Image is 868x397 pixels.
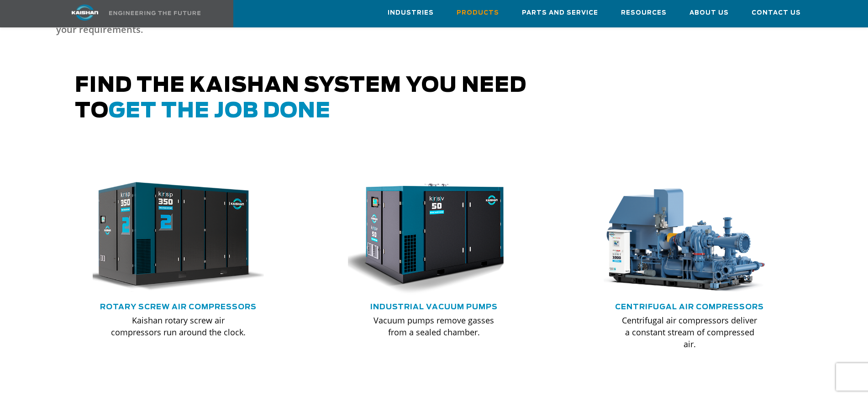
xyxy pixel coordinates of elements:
img: thumb-centrifugal-compressor [597,179,768,295]
a: Industrial Vacuum Pumps [370,303,498,311]
span: Contact Us [752,8,801,18]
img: Engineering the future [109,11,200,15]
span: Find the kaishan system you need to [75,75,526,122]
span: About Us [689,8,729,18]
span: Parts and Service [522,8,598,18]
div: thumb-centrifugal-compressor [604,179,775,295]
a: Products [457,0,499,25]
a: Centrifugal Air Compressors [615,303,764,311]
span: Industries [388,8,434,18]
img: krsp350 [77,173,266,301]
p: Vacuum pumps remove gasses from a sealed chamber. [366,314,501,338]
p: Centrifugal air compressors deliver a constant stream of compressed air. [622,314,757,350]
a: Industries [388,0,434,25]
a: Contact Us [752,0,801,25]
div: krsp350 [93,179,264,295]
span: get the job done [109,101,331,122]
p: Kaishan rotary screw air compressors run around the clock. [111,314,246,338]
a: Rotary Screw Air Compressors [100,303,257,311]
div: krsv50 [348,179,520,295]
span: Products [457,8,499,18]
a: Resources [621,0,667,25]
a: Parts and Service [522,0,598,25]
img: krsv50 [341,179,513,295]
a: About Us [689,0,729,25]
img: kaishan logo [51,5,119,21]
span: Resources [621,8,667,18]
